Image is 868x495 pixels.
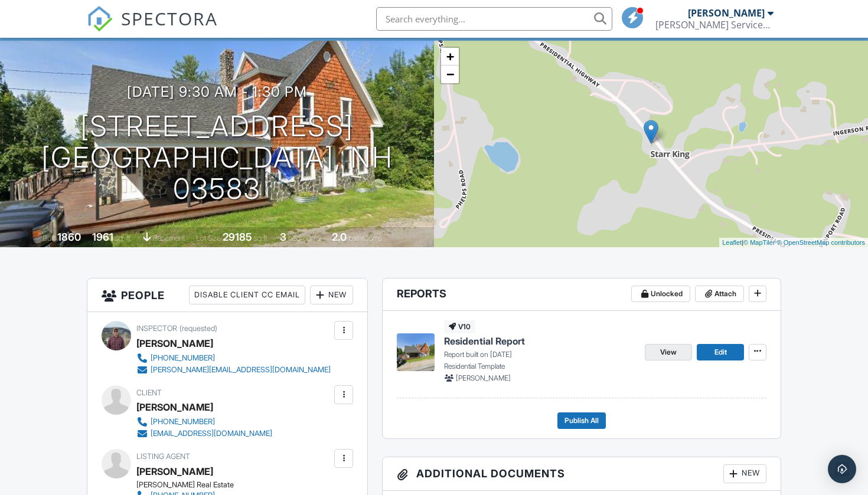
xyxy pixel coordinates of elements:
span: bathrooms [348,234,382,242]
img: The Best Home Inspection Software - Spectora [87,6,113,32]
span: Listing Agent [136,452,190,461]
span: basement [153,234,185,242]
div: New [310,286,353,304]
div: 29185 [223,231,252,243]
div: [PERSON_NAME] [136,398,213,416]
div: 1961 [92,231,113,243]
div: 1860 [57,231,81,243]
div: 2.0 [332,231,347,243]
span: Inspector [136,324,177,333]
span: sq.ft. [254,234,269,242]
span: Built [43,234,56,242]
div: [PERSON_NAME] [136,335,213,352]
a: [PERSON_NAME][EMAIL_ADDRESS][DOMAIN_NAME] [136,364,331,376]
div: [EMAIL_ADDRESS][DOMAIN_NAME] [151,429,272,438]
a: SPECTORA [87,16,218,41]
div: [PERSON_NAME] [688,7,765,19]
div: 3 [280,231,286,243]
h3: People [87,278,367,312]
span: (requested) [180,324,217,333]
a: [PHONE_NUMBER] [136,416,272,428]
a: Zoom in [441,48,459,65]
span: Client [136,388,162,397]
a: © OpenStreetMap contributors [777,239,865,246]
div: [PERSON_NAME][EMAIL_ADDRESS][DOMAIN_NAME] [151,365,331,375]
div: Disable Client CC Email [189,286,305,304]
h1: [STREET_ADDRESS] [GEOGRAPHIC_DATA], NH 03583 [19,111,415,204]
a: [EMAIL_ADDRESS][DOMAIN_NAME] [136,428,272,440]
div: [PHONE_NUMBER] [151,417,215,427]
input: Search everything... [376,7,612,31]
span: Lot Size [196,234,221,242]
div: New [723,464,766,483]
span: SPECTORA [121,6,218,31]
div: | [719,238,868,248]
div: Open Intercom Messenger [828,455,856,483]
div: [PERSON_NAME] Real Estate [136,480,340,490]
h3: Additional Documents [383,457,781,491]
span: sq. ft. [115,234,132,242]
a: Leaflet [722,239,742,246]
h3: [DATE] 9:30 am - 1:30 pm [127,84,307,100]
div: Arel Services, LLC [655,19,774,31]
a: [PHONE_NUMBER] [136,352,331,364]
a: [PERSON_NAME] [136,463,213,480]
a: Zoom out [441,65,459,83]
span: bedrooms [288,234,321,242]
div: [PHONE_NUMBER] [151,353,215,363]
a: © MapTiler [743,239,775,246]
